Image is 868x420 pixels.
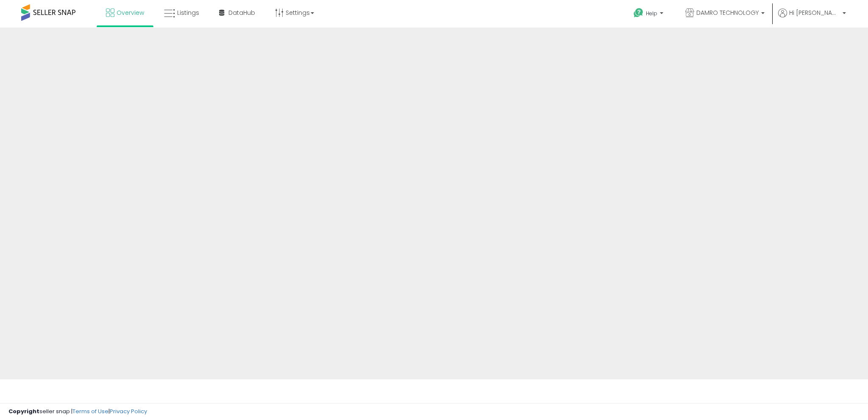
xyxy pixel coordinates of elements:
[228,8,255,17] span: DataHub
[177,8,199,17] span: Listings
[696,8,759,17] span: DAMRO TECHNOLOGY
[789,8,840,17] span: Hi [PERSON_NAME]
[633,8,644,18] i: Get Help
[627,1,672,28] a: Help
[778,8,846,28] a: Hi [PERSON_NAME]
[646,10,657,17] span: Help
[117,8,144,17] span: Overview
